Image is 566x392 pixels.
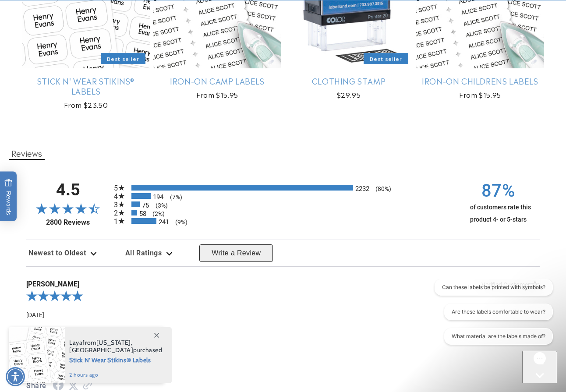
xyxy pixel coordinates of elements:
span: [GEOGRAPHIC_DATA] [69,346,133,354]
span: 58 [139,210,146,218]
a: Iron-On Childrens Labels [416,76,544,86]
li: 241 1-star reviews, 9% of total reviews [114,218,452,224]
span: 1 [114,217,125,226]
span: 4 [114,192,125,201]
span: Stick N' Wear Stikins® Labels [69,354,163,365]
span: (7%) [166,194,182,201]
span: 241 [159,218,169,226]
span: Great quality [26,333,540,346]
iframe: Gorgias live chat conversation starters [422,279,557,353]
span: 87% [456,180,540,201]
span: Newest to Oldest [28,249,86,257]
span: (9%) [171,219,187,226]
a: Clothing Stamp [285,76,413,86]
li: 75 3-star reviews, 3% of total reviews [114,201,452,207]
span: 2232 [355,185,369,193]
span: 4.5 [26,182,110,198]
div: Review sort options. Currently selected: Newest to Oldest. Dropdown expanded. Available options: ... [26,245,99,262]
a: Stick N' Wear Stikins® Labels [22,76,150,96]
span: (80%) [371,185,391,192]
span: 4.5-star overall rating [26,203,110,214]
span: 2 [114,209,125,217]
div: Review filter options. Current filter is all ratings. Available options: All Ratings, 5 Star Revi... [123,245,176,262]
li: 58 2-star reviews, 2% of total reviews [114,210,452,215]
button: Reviews [9,147,45,160]
span: 3 [114,201,125,209]
span: 5 [114,184,125,192]
a: 2800 Reviews - open in a new tab [26,218,110,226]
a: Facebook Share - open in a new tab [53,382,64,390]
span: [PERSON_NAME] [26,280,540,289]
p: Came on time. [26,355,540,364]
span: Rewards [4,178,13,215]
a: Link to review on the Shopper Approved Certificate. Opens in a new tab [83,381,92,390]
span: 2 hours ago [69,371,163,379]
li: 194 4-star reviews, 7% of total reviews [114,193,452,199]
button: Write a Review [199,244,273,262]
span: (3%) [151,202,168,209]
span: 75 [142,201,149,209]
a: Iron-On Camp Labels [153,76,281,86]
span: 194 [153,193,163,201]
div: 5.0-star overall rating [26,289,540,306]
iframe: Gorgias live chat messenger [522,351,557,383]
span: [US_STATE] [96,339,131,346]
span: All Ratings [125,249,162,257]
div: Accessibility Menu [6,367,25,386]
span: (2%) [148,210,165,217]
iframe: Sign Up via Text for Offers [7,322,111,348]
li: 2232 5-star reviews, 80% of total reviews [114,185,452,191]
span: of customers rate this product 4- or 5-stars [470,204,531,223]
a: Twitter Share - open in a new tab [68,381,78,390]
span: from , purchased [69,339,163,354]
span: Date [26,311,44,318]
